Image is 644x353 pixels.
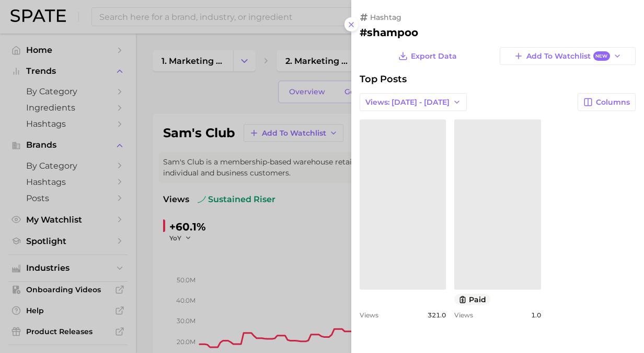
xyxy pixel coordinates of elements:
[396,47,459,65] button: Export Data
[411,52,457,61] span: Export Data
[370,13,401,22] span: hashtag
[531,311,541,319] span: 1.0
[360,73,407,85] span: Top Posts
[360,311,378,319] span: Views
[593,51,610,61] span: New
[365,98,450,107] span: Views: [DATE] - [DATE]
[596,98,630,107] span: Columns
[360,93,467,111] button: Views: [DATE] - [DATE]
[500,47,636,65] button: Add to WatchlistNew
[526,51,609,61] span: Add to Watchlist
[454,311,473,319] span: Views
[578,93,636,111] button: Columns
[428,311,446,319] span: 321.0
[454,294,490,305] button: paid
[360,26,636,39] h2: #shampoo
